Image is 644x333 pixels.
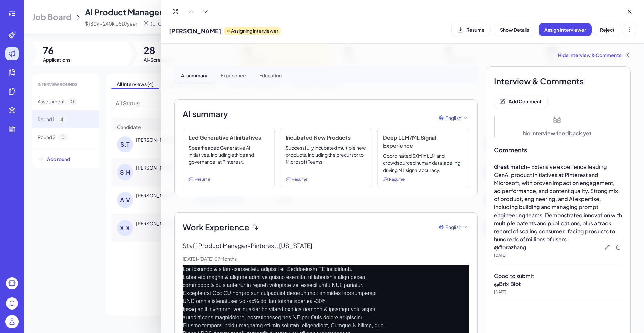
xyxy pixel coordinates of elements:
[383,152,464,174] p: Coordinated $XM in LLM and crowdsourced human data labeling, driving ML signal accuracy.
[500,27,529,33] span: Show Details
[494,243,622,251] p: @ florazhang
[389,176,405,182] span: Resume
[539,23,592,36] button: Assign Interviewer
[494,145,622,155] span: Comments
[169,26,221,35] span: [PERSON_NAME]
[494,280,622,288] p: @ Brix Blot
[445,224,461,231] span: English
[254,66,287,83] div: Education
[215,66,251,83] div: Experience
[600,27,615,33] span: Reject
[189,144,269,174] p: Spearheaded Generative AI initiatives, including ethics and governance, at Pinterest.
[189,134,269,142] h3: Led Generative AI Initiatives
[286,134,366,142] h3: Incubated New Products
[494,163,623,243] span: – Extensive experience leading GenAI product initiatives at Pinterest and Microsoft, with proven ...
[523,129,591,137] div: No interview feedback yet
[176,66,213,83] div: AI summary
[292,176,307,182] span: Resume
[183,108,228,120] h2: AI summary
[174,52,631,58] div: Hide Interview & Comments
[494,95,547,108] button: Add Comment
[286,144,366,174] p: Successfully incubated multiple new products, including the precursor to Microsoft Teams.
[494,253,622,258] p: [DATE]
[466,27,485,33] span: Resume
[494,163,527,170] strong: Great match
[494,272,534,279] span: Good to submit
[183,255,469,263] p: [DATE] - [DATE] · 37 Months
[494,23,535,36] button: Show Details
[544,27,586,33] span: Assign Interviewer
[508,98,542,104] span: Add Comment
[231,27,278,34] p: Assigning interviewer
[494,75,622,87] span: Interview & Comments
[183,221,249,233] span: Work Experience
[383,134,464,150] h3: Deep LLM/ML Signal Experience
[494,289,622,295] p: [DATE]
[195,176,210,182] span: Resume
[594,23,621,36] button: Reject
[445,114,461,122] span: English
[183,241,469,250] p: Staff Product Manager - Pinterest, [US_STATE]
[452,23,490,36] button: Resume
